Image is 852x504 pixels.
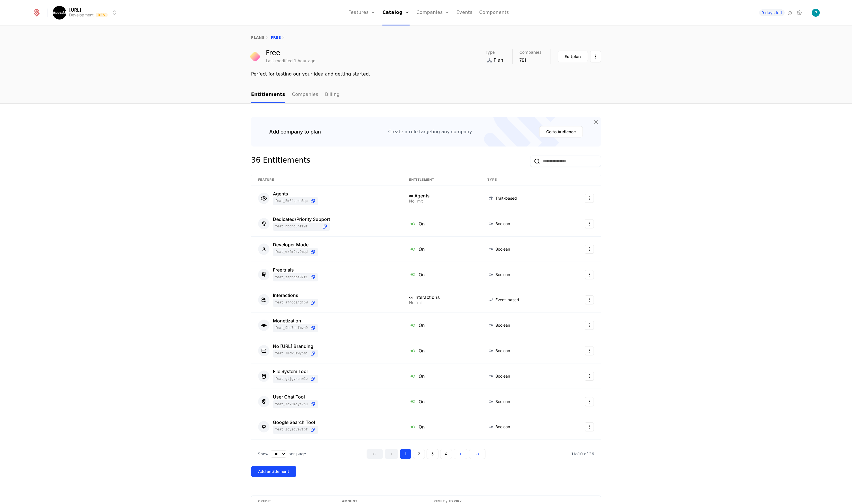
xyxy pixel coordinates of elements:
div: Page navigation [367,449,485,459]
a: 9 days left [759,9,785,16]
div: No limit [409,199,474,203]
div: Free trials [273,268,318,272]
select: Select page size [271,450,286,458]
button: Select action [585,194,594,203]
ul: Choose Sub Page [251,87,340,103]
button: Select action [585,245,594,254]
img: Appy.AI [53,6,66,20]
button: Select action [590,51,601,62]
button: Go to last page [469,449,485,459]
button: Go to page 4 [440,449,452,459]
span: Boolean [495,348,510,354]
button: Select action [585,321,594,330]
div: User Chat Tool [273,395,318,399]
span: Plan [494,57,503,64]
div: On [409,398,474,405]
span: [URL] [69,8,81,12]
span: feat_ZAPndpT97f1 [275,275,308,280]
span: Boolean [495,322,510,328]
div: Development [69,12,94,18]
a: Integrations [787,9,794,16]
button: Go to page 2 [413,449,425,459]
a: Settings [796,9,803,16]
span: Boolean [495,272,510,277]
div: 791 [519,57,541,63]
button: Select environment [54,7,118,19]
div: No [URL] Branding [273,344,318,348]
span: feat_HbdNc8Hfz9T [275,224,320,229]
span: feat_7Cx5mCyEKHu [275,402,308,407]
span: Boolean [495,399,510,404]
div: Create a rule targeting any company [388,128,472,135]
div: Add entitlement [258,469,289,474]
div: On [409,322,474,329]
span: Boolean [495,246,510,252]
div: No limit [409,301,474,305]
div: Last modified 1 hour ago [266,58,315,64]
span: feat_GTJgyrUHw2e [275,377,308,381]
span: Boolean [495,221,510,227]
button: Select action [585,397,594,406]
div: On [409,271,474,278]
div: Monetization [273,318,318,323]
button: Editplan [558,51,588,62]
th: Entitlement [402,174,481,186]
img: Peter Keens [812,9,820,17]
span: feat_LoYiDvEvtpF [275,427,308,432]
div: Google Search Tool [273,420,318,425]
span: 1 to 10 of [571,452,589,456]
div: On [409,245,474,253]
th: Type [481,174,560,186]
div: On [409,423,474,430]
a: Entitlements [251,87,285,103]
span: Boolean [495,424,510,430]
div: Edit plan [565,54,581,59]
div: ∞ Agents [409,193,474,198]
div: On [409,220,474,227]
div: Free [266,49,315,56]
span: Show [258,451,269,457]
div: File System Tool [273,369,318,374]
div: On [409,347,474,354]
div: Interactions [273,293,318,298]
div: Perfect for testing our your idea and getting started. [251,71,601,77]
a: plans [251,36,264,40]
div: Add company to plan [269,128,321,136]
button: Select action [585,422,594,431]
a: Companies [292,87,318,103]
span: 36 [571,452,594,456]
button: Go to page 3 [427,449,438,459]
button: Select action [585,270,594,279]
button: Select action [585,219,594,228]
button: Go to next page [454,449,467,459]
span: Trait-based [495,195,517,201]
span: Event-based [495,297,519,303]
span: feat_9bQ7BSFmVh9 [275,326,308,330]
span: feat_Af4DcijDJBW [275,300,308,305]
div: On [409,372,474,380]
div: Dedicated/Priority Support [273,217,330,221]
span: per page [288,451,306,457]
button: Select action [585,295,594,304]
div: Developer Mode [273,242,318,247]
div: 36 Entitlements [251,156,311,167]
button: Go to previous page [385,449,398,459]
button: Go to page 1 [400,449,411,459]
button: Add entitlement [251,466,296,477]
span: Companies [519,50,541,54]
button: Go to first page [367,449,383,459]
button: Open user button [812,9,820,17]
a: Billing [325,87,340,103]
div: ∞ Interactions [409,295,474,300]
button: Go to Audience [539,126,583,137]
nav: Main [251,87,601,103]
span: Type [486,50,495,54]
div: Agents [273,191,318,196]
span: Boolean [495,373,510,379]
span: feat_7MowuZWyBmJ [275,351,308,356]
span: Dev [96,13,108,17]
button: Select action [585,346,594,355]
th: Feature [251,174,402,186]
div: Table pagination [251,449,601,459]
